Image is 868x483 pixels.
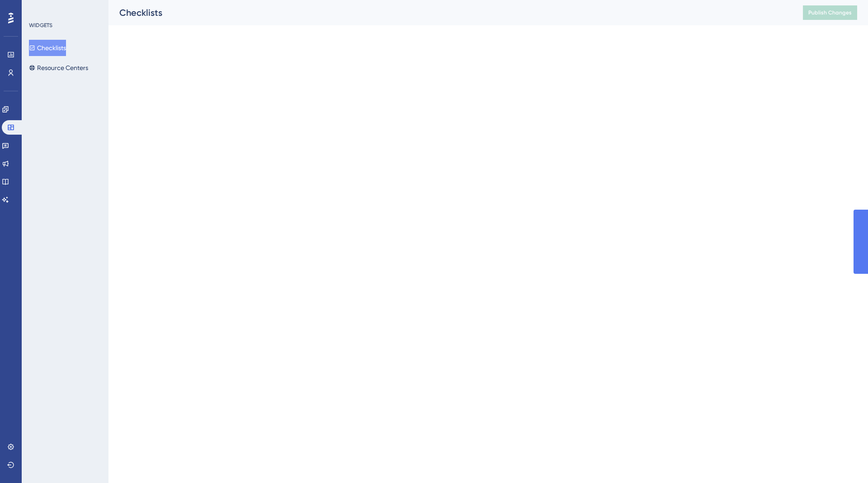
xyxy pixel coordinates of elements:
[29,40,66,56] button: Checklists
[803,5,857,20] button: Publish Changes
[119,6,780,19] div: Checklists
[29,22,52,29] div: WIDGETS
[29,60,88,76] button: Resource Centers
[830,447,857,474] iframe: UserGuiding AI Assistant Launcher
[808,9,852,16] span: Publish Changes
